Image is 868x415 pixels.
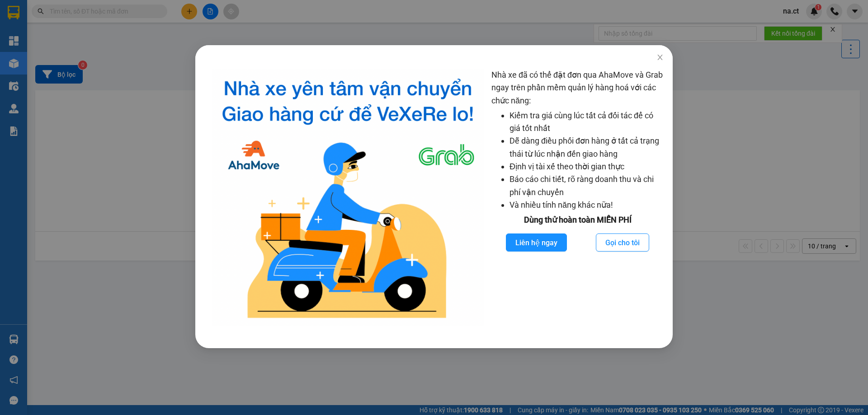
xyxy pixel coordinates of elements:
div: Nhà xe đã có thể đặt đơn qua AhaMove và Grab ngay trên phần mềm quản lý hàng hoá với các chức năng: [491,69,664,326]
li: Định vị tài xế theo thời gian thực [509,160,664,173]
li: Dễ dàng điều phối đơn hàng ở tất cả trạng thái từ lúc nhận đến giao hàng [509,135,664,160]
button: Close [647,45,673,70]
span: Liên hệ ngay [515,237,557,248]
button: Liên hệ ngay [506,233,567,252]
li: Và nhiều tính năng khác nữa! [509,199,664,211]
span: Gọi cho tôi [605,237,640,248]
li: Báo cáo chi tiết, rõ ràng doanh thu và chi phí vận chuyển [509,173,664,199]
button: Gọi cho tôi [596,233,649,252]
img: logo [212,69,484,326]
div: Dùng thử hoàn toàn MIỄN PHÍ [491,214,664,226]
span: close [656,54,664,61]
li: Kiểm tra giá cùng lúc tất cả đối tác để có giá tốt nhất [509,109,664,135]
